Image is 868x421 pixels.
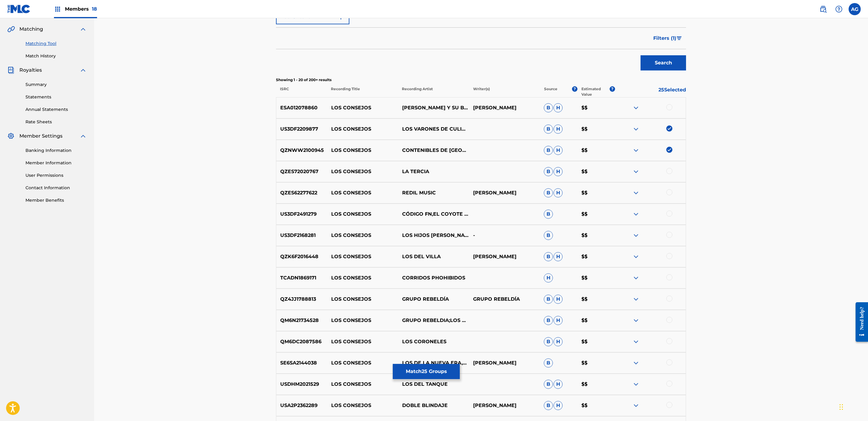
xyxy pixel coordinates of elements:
p: [PERSON_NAME] Y SU BANDA PICACHOS [398,104,469,111]
p: $$ [577,232,615,239]
p: $$ [577,189,615,197]
p: LOS CONSEJOS [327,232,398,239]
p: $$ [577,359,615,367]
span: B [544,103,553,112]
span: B [544,146,553,155]
p: - [469,232,540,239]
p: LOS CONSEJOS [327,125,398,133]
p: USDHM2021529 [276,381,327,388]
p: CORRIDOS PHOHIBIDOS [398,274,469,282]
img: expand [632,274,640,282]
p: TCADN1869171 [276,274,327,282]
div: User Menu [849,3,861,15]
p: LOS CONSEJOS [327,274,398,282]
div: Help [833,3,845,15]
p: LOS CONSEJOS [327,211,398,218]
p: REDIL MUSIC [398,189,469,197]
a: Rate Sheets [25,119,87,125]
img: expand [632,359,640,367]
a: Public Search [817,3,829,15]
img: expand [632,296,640,303]
span: H [544,273,553,282]
p: LOS DE LA NUEVA ERA,FRECUENCIA PRIVADA DEL COMPA CHUY [398,359,469,367]
p: LOS CONSEJOS [327,253,398,260]
span: H [553,125,563,134]
p: $$ [577,253,615,260]
img: Top Rightsholders [54,5,61,13]
a: User Permissions [25,172,87,179]
p: Source [544,86,557,97]
p: LOS CONSEJOS [327,296,398,303]
span: B [544,401,553,410]
p: $$ [577,338,615,345]
span: B [544,188,553,197]
p: $$ [577,147,615,154]
p: CONTENIBLES DE [GEOGRAPHIC_DATA] [398,147,469,154]
p: US3DF2491279 [276,211,327,218]
p: Recording Artist [398,86,469,97]
p: LOS CONSEJOS [327,359,398,367]
p: $$ [577,104,615,111]
span: H [553,146,563,155]
span: Filters ( 1 ) [653,35,676,42]
p: LOS CONSEJOS [327,189,398,197]
span: B [544,210,553,219]
span: B [544,295,553,304]
img: expand [632,168,640,175]
a: Annual Statements [25,106,87,113]
img: help [835,5,843,13]
img: expand [632,338,640,345]
p: QM6N21734528 [276,317,327,324]
p: $$ [577,317,615,324]
p: GRUPO REBELDÍA [398,296,469,303]
p: $$ [577,274,615,282]
p: Recording Title [327,86,398,97]
a: Member Benefits [25,197,87,204]
span: ? [572,86,577,92]
span: B [544,252,553,261]
p: LOS HIJOS [PERSON_NAME] [398,232,469,239]
p: $$ [577,125,615,133]
a: Member Information [25,160,87,166]
span: H [553,295,563,304]
p: [PERSON_NAME] [469,359,540,367]
img: expand [632,211,640,218]
img: expand [79,67,87,74]
img: search [819,5,827,13]
span: B [544,316,553,325]
a: Matching Tool [25,40,87,47]
span: H [553,337,563,346]
button: Filters (1) [650,31,686,46]
a: Statements [25,94,87,100]
iframe: Resource Center [851,297,868,346]
p: LOS CONSEJOS [327,317,398,324]
img: expand [632,232,640,239]
p: Writer(s) [469,86,540,97]
img: expand [632,147,640,154]
span: H [553,380,563,389]
p: [PERSON_NAME] [469,253,540,260]
img: expand [632,189,640,197]
p: 25 Selected [615,86,686,97]
p: QM6DC2087586 [276,338,327,345]
img: expand [632,104,640,111]
span: ? [610,86,615,92]
span: H [553,167,563,176]
p: $$ [577,211,615,218]
span: H [553,103,563,112]
img: expand [632,125,640,133]
p: LOS DEL TANQUE [398,381,469,388]
p: $$ [577,402,615,409]
p: LOS DEL VILLA [398,253,469,260]
a: Banking Information [25,147,87,154]
img: deselect [666,125,672,132]
img: expand [79,26,87,33]
p: CÓDIGO FN,EL COYOTE Y SU BANDA TIERRA SANTA [398,211,469,218]
p: [PERSON_NAME] [469,104,540,111]
p: LOS VARONES DE CULIACÁN [398,125,469,133]
p: Estimated Value [581,86,609,97]
p: QZES62277622 [276,189,327,197]
p: [PERSON_NAME] [469,189,540,197]
span: B [544,231,553,240]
